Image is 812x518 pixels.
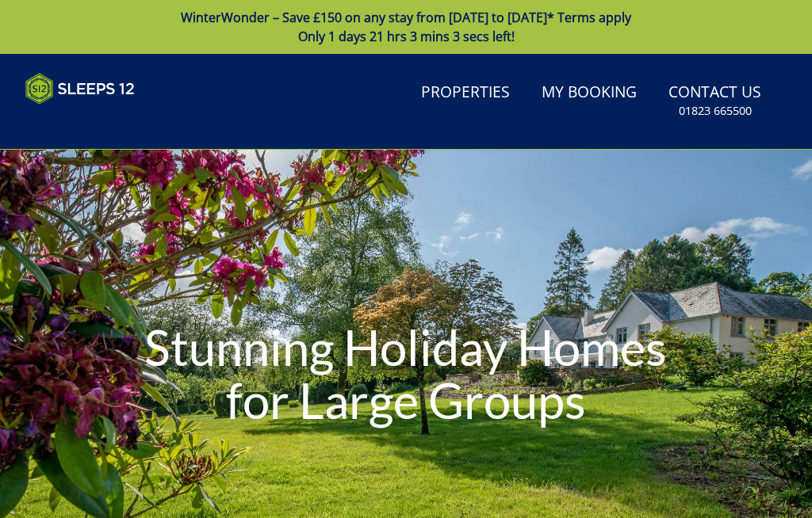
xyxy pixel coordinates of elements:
[17,114,184,128] iframe: Customer reviews powered by Trustpilot
[415,75,516,111] a: Properties
[298,28,515,45] span: Only 1 days 21 hrs 3 mins 3 secs left!
[535,75,643,111] a: My Booking
[679,103,752,119] small: 01823 665500
[662,75,768,127] a: Contact Us01823 665500
[25,73,135,105] img: Sleeps 12
[122,289,691,459] h1: Stunning Holiday Homes for Large Groups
